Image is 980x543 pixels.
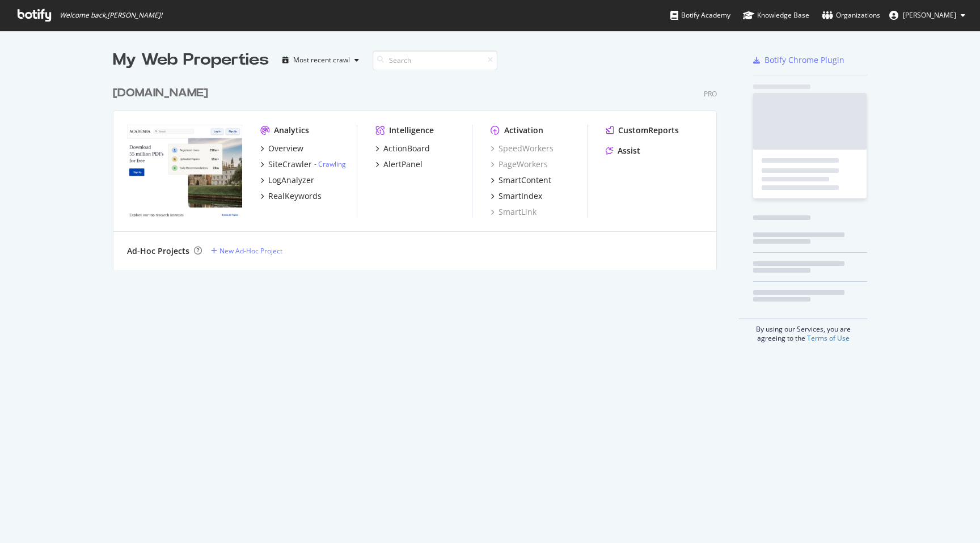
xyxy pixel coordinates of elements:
img: academia.edu [127,125,242,217]
div: grid [113,71,726,270]
button: Most recent crawl [278,51,364,69]
div: Assist [618,145,640,156]
div: CustomReports [618,125,679,136]
div: - [314,159,346,169]
a: Terms of Use [807,333,850,343]
div: Activation [504,125,543,136]
div: Botify Academy [670,10,730,21]
a: SmartContent [491,175,551,186]
a: New Ad-Hoc Project [211,246,282,256]
a: PageWorkers [491,159,548,170]
div: RealKeywords [268,190,322,202]
a: SmartLink [491,206,537,218]
div: SiteCrawler [268,159,312,170]
a: RealKeywords [260,190,322,202]
div: AlertPanel [383,159,423,170]
div: Knowledge Base [743,10,809,21]
span: Welcome back, [PERSON_NAME] ! [60,11,162,20]
a: ActionBoard [375,143,430,154]
div: Most recent crawl [293,57,350,63]
a: Botify Chrome Plugin [753,54,844,66]
div: Botify Chrome Plugin [764,54,844,66]
button: [PERSON_NAME] [880,6,974,24]
div: Organizations [822,10,880,21]
span: Daniel Chen [903,10,956,20]
div: Analytics [274,125,309,136]
div: Ad-Hoc Projects [127,245,189,257]
input: Search [373,50,497,70]
a: Crawling [318,159,346,169]
a: SmartIndex [491,190,542,202]
div: Pro [704,89,717,99]
a: Assist [606,145,640,156]
a: SpeedWorkers [491,143,554,154]
div: ActionBoard [383,143,430,154]
div: By using our Services, you are agreeing to the [739,319,867,343]
a: SiteCrawler- Crawling [260,159,346,170]
a: AlertPanel [375,159,423,170]
a: CustomReports [606,125,679,136]
div: New Ad-Hoc Project [219,246,282,256]
div: LogAnalyzer [268,175,314,186]
div: [DOMAIN_NAME] [113,85,208,101]
div: Overview [268,143,303,154]
div: SmartIndex [499,190,542,202]
div: Intelligence [389,125,434,136]
div: SmartContent [499,175,551,186]
a: Overview [260,143,303,154]
a: LogAnalyzer [260,175,314,186]
a: [DOMAIN_NAME] [113,85,213,101]
div: My Web Properties [113,49,269,71]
